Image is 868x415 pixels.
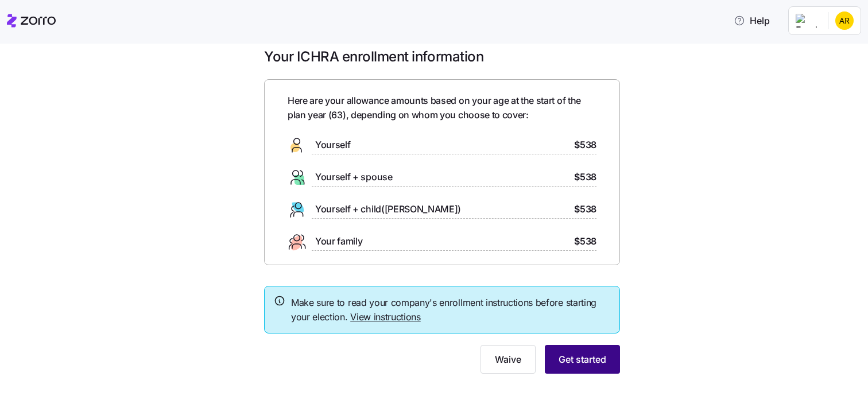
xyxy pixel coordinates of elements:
[350,311,421,323] a: View instructions
[796,14,819,28] img: Employer logo
[315,170,393,184] span: Yourself + spouse
[734,14,770,28] span: Help
[315,234,362,249] span: Your family
[495,352,521,366] span: Waive
[264,48,620,65] h1: Your ICHRA enrollment information
[480,345,536,374] button: Waive
[559,352,606,366] span: Get started
[574,170,596,184] span: $538
[291,296,610,324] span: Make sure to read your company's enrollment instructions before starting your election.
[288,94,596,122] span: Here are your allowance amounts based on your age at the start of the plan year ( 63 ), depending...
[315,138,350,152] span: Yourself
[574,234,596,249] span: $538
[835,11,854,30] img: 8bd61982e5a9d2648478e297221a71a3
[574,138,596,152] span: $538
[574,202,596,216] span: $538
[545,345,620,374] button: Get started
[724,9,779,32] button: Help
[315,202,461,216] span: Yourself + child([PERSON_NAME])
